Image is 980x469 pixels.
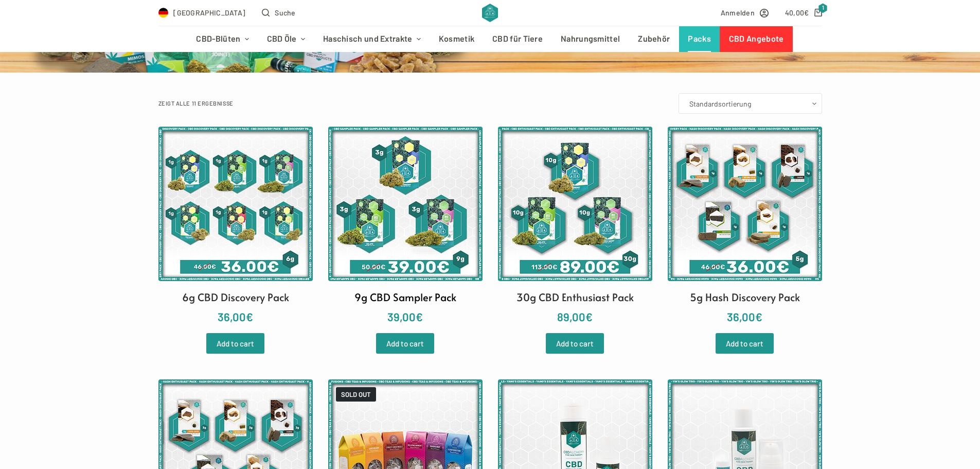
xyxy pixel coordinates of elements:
[336,387,376,402] span: SOLD OUT
[314,26,430,52] a: Haschisch und Extrakte
[173,7,245,19] span: [GEOGRAPHIC_DATA]
[206,333,264,354] a: „6g CBD Discovery Pack“ zu deinem Warenkorb hinzufügen
[552,26,629,52] a: Nahrungsmittel
[755,310,762,323] span: €
[275,7,296,19] span: Suche
[187,26,258,52] a: CBD-Blüten
[818,3,828,13] span: 1
[804,8,809,17] span: €
[785,7,822,19] a: Shopping cart
[679,93,822,114] select: Shop-Bestellung
[158,99,234,108] p: Zeigt alle 11 Ergebnisse
[158,7,246,19] a: Select Country
[785,8,809,17] bdi: 40,00
[246,310,253,323] span: €
[482,4,498,22] img: CBD Alchemy
[262,7,295,19] button: Open search form
[158,127,313,326] a: 6g CBD Discovery Pack 36,00€
[218,310,253,323] bdi: 36,00
[328,127,483,326] a: 9g CBD Sampler Pack 39,00€
[354,289,456,305] h2: 9g CBD Sampler Pack
[387,310,423,323] bdi: 39,00
[376,333,434,354] a: „9g CBD Sampler Pack“ zu deinem Warenkorb hinzufügen
[258,26,314,52] a: CBD Öle
[727,310,762,323] bdi: 36,00
[668,127,822,326] a: 5g Hash Discovery Pack 36,00€
[430,26,483,52] a: Kosmetik
[720,26,793,52] a: CBD Angebote
[690,289,800,305] h2: 5g Hash Discovery Pack
[484,26,552,52] a: CBD für Tiere
[716,333,774,354] a: „5g Hash Discovery Pack“ zu deinem Warenkorb hinzufügen
[516,289,634,305] h2: 30g CBD Enthusiast Pack
[585,310,593,323] span: €
[187,26,793,52] nav: Header-Menü
[557,310,593,323] bdi: 89,00
[629,26,679,52] a: Zubehör
[498,127,652,326] a: 30g CBD Enthusiast Pack 89,00€
[546,333,604,354] a: „30g CBD Enthusiast Pack“ zu deinem Warenkorb hinzufügen
[416,310,423,323] span: €
[721,7,769,19] a: Anmelden
[182,289,289,305] h2: 6g CBD Discovery Pack
[721,7,755,19] span: Anmelden
[158,8,169,18] img: DE Flag
[679,26,720,52] a: Packs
